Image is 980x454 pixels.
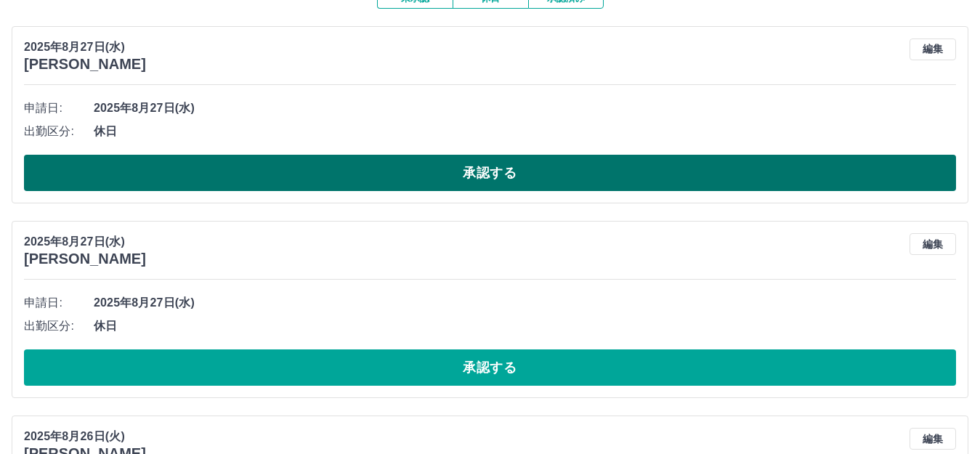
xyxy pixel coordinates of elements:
span: 休日 [94,123,956,140]
span: 休日 [94,317,956,335]
button: 承認する [24,155,956,191]
button: 編集 [910,428,956,450]
p: 2025年8月27日(水) [24,233,146,251]
button: 編集 [910,38,956,60]
span: 申請日: [24,294,94,312]
p: 2025年8月27日(水) [24,38,146,56]
span: 2025年8月27日(水) [94,100,956,117]
span: 出勤区分: [24,123,94,140]
p: 2025年8月26日(火) [24,428,146,445]
span: 申請日: [24,100,94,117]
button: 承認する [24,349,956,386]
span: 出勤区分: [24,317,94,335]
h3: [PERSON_NAME] [24,251,146,267]
h3: [PERSON_NAME] [24,56,146,73]
button: 編集 [910,233,956,255]
span: 2025年8月27日(水) [94,294,956,312]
